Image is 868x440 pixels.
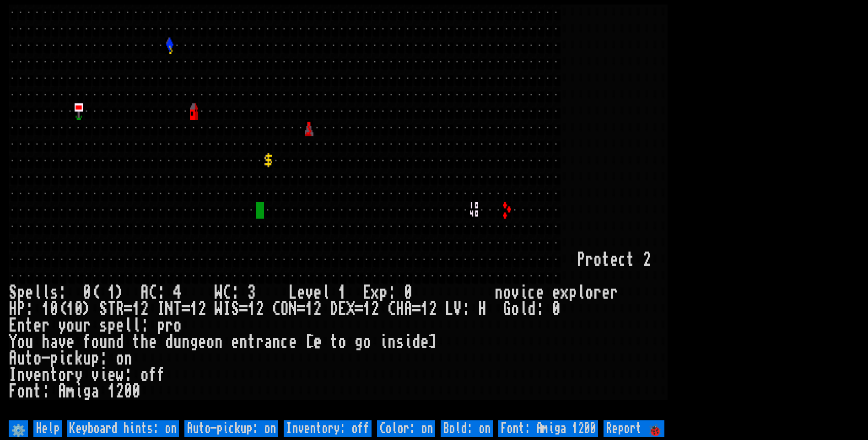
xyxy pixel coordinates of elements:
div: c [66,350,75,367]
div: l [33,284,42,301]
div: o [363,334,371,350]
div: e [289,334,297,350]
div: c [618,252,626,268]
div: l [132,317,140,334]
div: r [610,284,618,301]
div: e [231,334,239,350]
div: n [17,317,25,334]
div: C [149,284,157,301]
div: k [75,350,83,367]
div: y [75,367,83,383]
div: d [412,334,421,350]
input: Bold: on [441,420,493,437]
div: 3 [248,284,256,301]
div: 2 [140,301,149,317]
input: Inventory: off [284,420,372,437]
div: L [289,284,297,301]
div: i [58,350,66,367]
div: x [561,284,569,301]
div: p [108,317,116,334]
div: p [50,350,58,367]
div: f [83,334,91,350]
div: c [280,334,289,350]
div: u [75,317,83,334]
div: i [519,284,528,301]
div: F [9,383,17,400]
div: e [610,252,618,268]
div: y [58,317,66,334]
div: o [66,317,75,334]
div: R [116,301,124,317]
div: o [585,284,593,301]
div: h [42,334,50,350]
div: 1 [66,301,75,317]
div: A [58,383,66,400]
div: o [17,383,25,400]
div: n [215,334,223,350]
div: t [248,334,256,350]
div: e [198,334,206,350]
div: ] [429,334,437,350]
input: Font: Amiga 1200 [498,420,598,437]
div: l [577,284,585,301]
div: e [313,334,322,350]
div: o [593,252,602,268]
div: : [99,350,108,367]
div: P [17,301,25,317]
div: A [404,301,412,317]
div: 2 [429,301,437,317]
div: p [17,284,25,301]
div: e [116,317,124,334]
div: 1 [248,301,256,317]
div: l [124,317,132,334]
input: Auto-pickup: on [184,420,278,437]
div: n [388,334,396,350]
div: e [108,367,116,383]
div: Y [9,334,17,350]
div: i [404,334,412,350]
div: d [165,334,173,350]
div: 4 [173,284,182,301]
div: : [58,284,66,301]
div: r [585,252,593,268]
div: e [33,317,42,334]
div: o [206,334,215,350]
div: : [124,367,132,383]
div: : [388,284,396,301]
div: e [149,334,157,350]
div: 2 [313,301,322,317]
div: u [99,334,108,350]
div: g [83,383,91,400]
div: : [42,383,50,400]
div: 0 [50,301,58,317]
div: r [66,367,75,383]
div: i [75,383,83,400]
div: p [157,317,165,334]
div: 2 [643,252,651,268]
div: t [25,350,33,367]
div: n [495,284,503,301]
div: : [462,301,470,317]
div: S [231,301,239,317]
div: P [577,252,585,268]
div: r [83,317,91,334]
div: t [626,252,635,268]
div: t [33,383,42,400]
div: e [33,367,42,383]
div: o [338,334,346,350]
input: Color: on [377,420,435,437]
div: u [25,334,33,350]
div: = [239,301,248,317]
div: a [50,334,58,350]
div: u [173,334,182,350]
div: f [149,367,157,383]
input: Help [33,420,62,437]
div: a [91,383,99,400]
div: = [297,301,305,317]
div: : [231,284,239,301]
div: e [536,284,544,301]
div: n [17,367,25,383]
div: a [264,334,272,350]
div: t [25,317,33,334]
div: e [313,284,322,301]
